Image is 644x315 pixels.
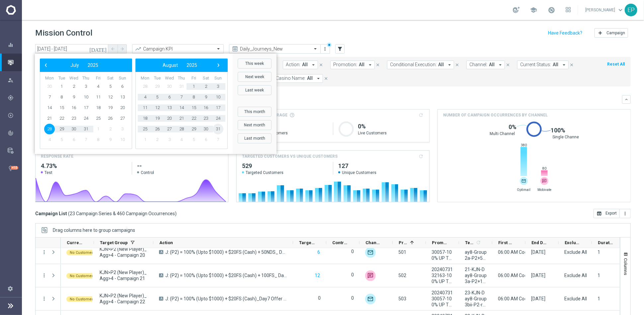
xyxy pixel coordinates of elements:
[517,61,569,69] button: Current Status: All arrow_drop_down
[276,76,305,81] span: Casino Name:
[213,102,223,113] span: 17
[67,240,83,245] span: Current Status
[176,134,187,145] span: 4
[238,120,272,130] button: Next month
[624,97,629,102] i: keyboard_arrow_down
[365,294,376,304] img: Optimail
[135,46,141,52] i: trending_up
[506,63,510,67] i: close
[498,240,514,245] span: First Send Time
[105,124,116,134] span: 2
[176,102,187,113] span: 14
[44,102,55,113] span: 14
[8,112,14,118] i: play_circle_outline
[44,134,55,145] span: 4
[164,134,175,145] span: 3
[35,44,108,54] input: Select date range
[176,124,187,134] span: 28
[41,162,126,170] h2: 4.73%
[283,61,318,69] button: Action: All arrow_drop_down
[399,240,407,245] span: Priority
[93,134,104,145] span: 8
[8,54,22,71] div: Mission Control
[140,134,150,145] span: 1
[319,63,323,67] i: close
[531,240,547,245] span: End Date
[189,92,199,102] span: 8
[8,165,14,171] i: lightbulb
[151,76,164,81] th: weekday
[7,95,22,100] button: gps_fixed Plan
[358,122,424,130] h1: 0%
[622,211,628,216] i: more_vert
[81,102,91,113] span: 17
[35,211,177,217] h3: Campaign List
[7,42,22,48] button: equalizer Dashboard
[535,188,554,192] span: Mobivate
[351,272,354,278] label: 0
[466,61,505,69] button: Channel: All arrow_drop_down
[335,44,345,54] button: filter_alt
[606,61,625,68] button: Reset All
[189,124,199,134] span: 29
[595,28,628,38] button: add Campaign
[116,76,128,81] th: weekday
[41,61,50,70] span: ‹
[541,166,548,171] span: 80
[117,134,128,145] span: 10
[553,62,558,68] span: All
[41,61,127,70] bs-datepicker-navigation-view: ​ ​ ​
[164,92,175,102] span: 6
[551,126,565,134] span: 100%
[515,188,533,192] span: Optimail
[36,264,61,287] div: Press SPACE to select this row.
[105,134,116,145] span: 9
[56,134,67,145] span: 5
[176,113,187,124] span: 21
[201,102,211,113] span: 16
[7,60,22,65] button: Mission Control
[8,130,14,136] i: track_changes
[188,76,200,81] th: weekday
[118,44,127,54] button: arrow_forward
[164,81,175,92] span: 30
[520,177,528,185] div: Optimail
[56,92,67,102] span: 8
[375,61,381,69] button: close
[81,113,91,124] span: 24
[359,62,364,68] span: All
[3,280,17,297] div: Settings
[105,92,116,102] span: 12
[469,62,487,68] span: Channel:
[520,143,527,147] span: 380
[88,63,98,68] span: 2025
[333,62,357,68] span: Promotion:
[229,44,321,54] ng-select: Daily_Journeys_New
[68,76,80,81] th: weekday
[8,95,22,101] div: Plan
[189,134,199,145] span: 5
[68,211,70,217] span: (
[8,148,22,154] div: Data Studio
[238,59,272,69] button: This week
[164,102,175,113] span: 13
[8,130,22,136] div: Analyze
[7,148,22,153] div: Data Studio
[432,240,448,245] span: Promotions
[36,287,61,311] div: Press SPACE to select this row.
[561,62,567,68] i: arrow_drop_down
[242,170,328,175] span: Targeted Customers
[315,76,321,81] i: arrow_drop_down
[387,61,454,69] button: Conditional Execution: All arrow_drop_down
[620,209,631,218] button: more_vert
[489,62,495,68] span: All
[465,243,487,261] span: 19-KJN-Day8-Group2a-P2+50NDB
[625,4,637,16] div: EP
[93,92,104,102] span: 11
[213,92,223,102] span: 10
[213,81,223,92] span: 3
[7,113,22,118] button: play_circle_outline Execute
[165,296,287,302] span: J: (P2) = 100% (Upto $1000) + $20FS (Cash)_Day7 Offer Reminder= Day8
[36,241,61,264] div: Press SPACE to select this row.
